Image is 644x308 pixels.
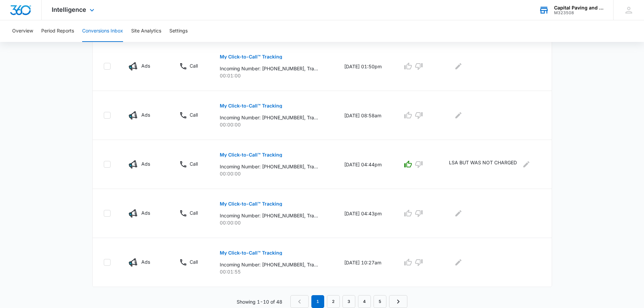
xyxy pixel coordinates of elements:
[358,295,371,308] a: Page 4
[190,258,198,265] p: Call
[220,170,328,177] p: 00:00:00
[290,295,407,308] nav: Pagination
[453,208,464,219] button: Edit Comments
[327,295,340,308] a: Page 2
[374,295,386,308] a: Page 5
[220,98,282,114] button: My Click-to-Call™ Tracking
[449,159,517,170] p: LSA BUT WAS NOT CHARGED
[220,72,328,79] p: 00:01:00
[220,163,318,170] p: Incoming Number: [PHONE_NUMBER], Tracking Number: [PHONE_NUMBER], Ring To: [PHONE_NUMBER], Caller...
[220,196,282,212] button: My Click-to-Call™ Tracking
[141,209,150,216] p: Ads
[169,20,188,42] button: Settings
[336,91,395,140] td: [DATE] 08:58am
[453,61,464,72] button: Edit Comments
[336,238,395,287] td: [DATE] 10:27am
[389,295,407,308] a: Next Page
[220,121,328,128] p: 00:00:00
[141,258,150,265] p: Ads
[220,219,328,226] p: 00:00:00
[220,202,282,206] p: My Click-to-Call™ Tracking
[52,6,86,13] span: Intelligence
[12,20,33,42] button: Overview
[554,5,603,10] div: account name
[311,295,324,308] em: 1
[336,42,395,91] td: [DATE] 01:50pm
[220,268,328,275] p: 00:01:55
[220,212,318,219] p: Incoming Number: [PHONE_NUMBER], Tracking Number: [PHONE_NUMBER], Ring To: [PHONE_NUMBER], Caller...
[521,159,532,170] button: Edit Comments
[237,298,282,305] p: Showing 1-10 of 48
[190,111,198,118] p: Call
[453,110,464,121] button: Edit Comments
[190,209,198,216] p: Call
[554,10,603,15] div: account id
[220,54,282,59] p: My Click-to-Call™ Tracking
[141,160,150,167] p: Ads
[220,114,318,121] p: Incoming Number: [PHONE_NUMBER], Tracking Number: [PHONE_NUMBER], Ring To: [PHONE_NUMBER], Caller...
[141,62,150,69] p: Ads
[220,103,282,108] p: My Click-to-Call™ Tracking
[220,65,318,72] p: Incoming Number: [PHONE_NUMBER], Tracking Number: [PHONE_NUMBER], Ring To: [PHONE_NUMBER], Caller...
[342,295,355,308] a: Page 3
[220,261,318,268] p: Incoming Number: [PHONE_NUMBER], Tracking Number: [PHONE_NUMBER], Ring To: [PHONE_NUMBER], Caller...
[453,257,464,268] button: Edit Comments
[82,20,123,42] button: Conversions Inbox
[131,20,161,42] button: Site Analytics
[190,160,198,167] p: Call
[220,251,282,255] p: My Click-to-Call™ Tracking
[220,147,282,163] button: My Click-to-Call™ Tracking
[336,189,395,238] td: [DATE] 04:43pm
[220,245,282,261] button: My Click-to-Call™ Tracking
[190,62,198,69] p: Call
[41,20,74,42] button: Period Reports
[220,49,282,65] button: My Click-to-Call™ Tracking
[141,111,150,118] p: Ads
[220,152,282,157] p: My Click-to-Call™ Tracking
[336,140,395,189] td: [DATE] 04:44pm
